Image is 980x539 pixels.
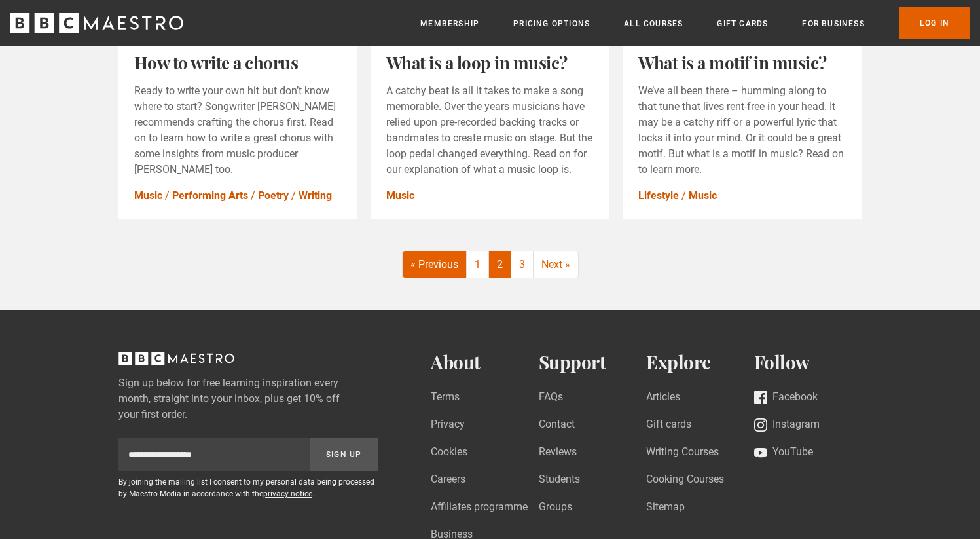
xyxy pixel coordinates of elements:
a: Membership [420,17,479,30]
h2: Explore [646,352,754,373]
a: Sitemap [646,499,685,517]
a: Writing [299,188,332,204]
a: Affiliates programme [431,499,528,517]
div: Sign up to newsletter [118,438,379,471]
a: What is a motif in music? [638,51,827,74]
a: For business [802,17,864,30]
a: Careers [431,472,465,489]
a: Music [134,188,162,204]
a: 1 [467,251,489,278]
span: 2 [489,251,511,278]
a: Groups [539,499,572,517]
a: « Previous [403,251,467,278]
a: Next » [534,251,578,278]
h2: About [431,352,539,373]
a: Music [386,188,414,204]
h2: Follow [754,352,862,373]
a: What is a loop in music? [386,51,568,74]
a: Terms [431,389,460,407]
a: Facebook [754,389,818,407]
a: FAQs [539,389,563,407]
a: Gift Cards [717,17,768,30]
a: Contact [539,417,575,434]
a: Cooking Courses [646,472,724,489]
nav: Posts [402,251,579,278]
a: Articles [646,389,680,407]
a: Privacy [431,417,465,434]
a: YouTube [754,444,813,462]
a: Music [689,188,717,204]
a: Performing Arts [172,188,248,204]
a: Lifestyle [638,188,679,204]
a: Pricing Options [513,17,590,30]
a: Gift cards [646,417,691,434]
a: Instagram [754,417,820,434]
a: Students [539,472,580,489]
h2: Support [539,352,647,373]
a: How to write a chorus [134,51,299,74]
a: Cookies [431,444,467,462]
label: Sign up below for free learning inspiration every month, straight into your inbox, plus get 10% o... [118,375,379,422]
nav: Primary [420,7,970,39]
svg: BBC Maestro [10,13,183,33]
a: Poetry [258,188,289,204]
a: Writing Courses [646,444,719,462]
a: Log In [899,7,970,39]
svg: BBC Maestro, back to top [118,352,234,365]
a: privacy notice [263,489,312,498]
a: BBC Maestro, back to top [118,357,234,369]
a: 3 [511,251,534,278]
p: By joining the mailing list I consent to my personal data being processed by Maestro Media in acc... [118,476,379,500]
button: Sign Up [310,438,379,471]
a: Reviews [539,444,577,462]
a: All Courses [624,17,683,30]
